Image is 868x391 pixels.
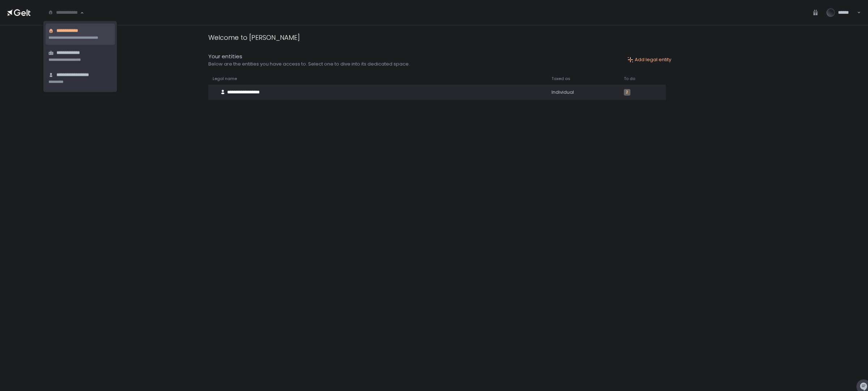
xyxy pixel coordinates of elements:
[208,61,410,67] div: Below are the entities you have access to. Select one to dive into its dedicated space.
[43,5,84,20] div: Search for option
[213,76,237,81] span: Legal name
[624,89,630,96] span: 2
[208,33,300,42] div: Welcome to [PERSON_NAME]
[552,76,570,81] span: Taxed as
[624,76,635,81] span: To do
[208,52,410,61] div: Your entities
[48,9,80,16] input: Search for option
[552,89,615,96] div: Individual
[627,56,671,63] button: Add legal entity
